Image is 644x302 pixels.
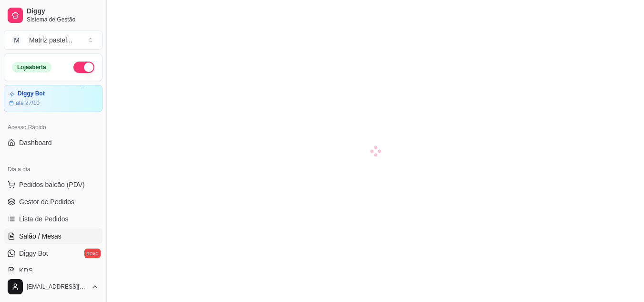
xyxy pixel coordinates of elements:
article: até 27/10 [16,99,40,107]
span: Sistema de Gestão [27,16,99,23]
article: Diggy Bot [18,90,45,97]
span: Diggy [27,7,99,16]
span: Lista de Pedidos [19,214,69,224]
span: KDS [19,266,33,275]
button: Select a team [4,31,102,50]
span: Gestor de Pedidos [19,197,74,207]
button: Pedidos balcão (PDV) [4,177,102,192]
a: Gestor de Pedidos [4,194,102,209]
span: Dashboard [19,138,52,147]
div: Acesso Rápido [4,120,102,135]
a: Diggy Botaté 27/10 [4,85,102,112]
button: [EMAIL_ADDRESS][DOMAIN_NAME] [4,275,102,298]
a: Lista de Pedidos [4,211,102,227]
span: Diggy Bot [19,249,48,258]
a: Dashboard [4,135,102,150]
span: Salão / Mesas [19,231,61,241]
a: DiggySistema de Gestão [4,4,102,27]
div: Loja aberta [12,62,51,73]
span: [EMAIL_ADDRESS][DOMAIN_NAME] [27,283,87,291]
span: M [12,35,21,45]
a: Diggy Botnovo [4,246,102,261]
a: Salão / Mesas [4,229,102,244]
div: Dia a dia [4,162,102,177]
span: Pedidos balcão (PDV) [19,180,85,189]
button: Alterar Status [73,62,94,73]
div: Matriz pastel ... [29,35,72,45]
a: KDS [4,263,102,278]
